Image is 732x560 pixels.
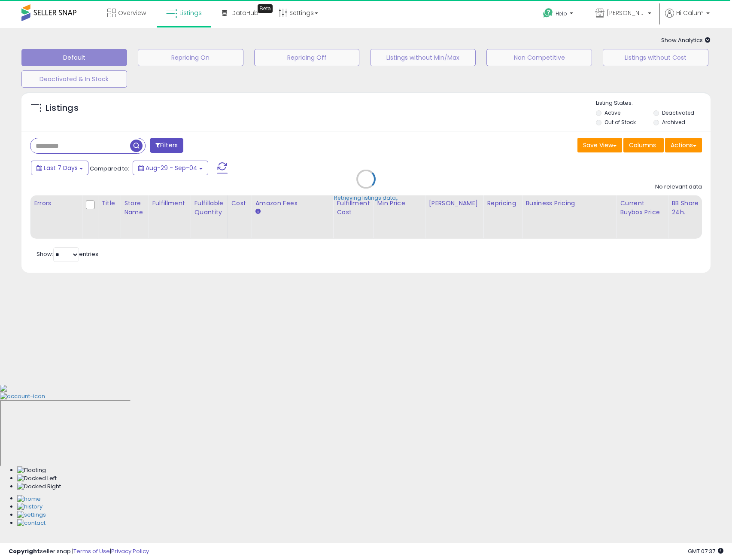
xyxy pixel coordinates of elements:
a: Hi Calum [665,9,710,28]
span: Hi Calum [676,9,704,17]
img: Docked Right [17,483,61,491]
button: Repricing Off [254,49,360,66]
button: Deactivated & In Stock [21,70,127,88]
img: Floating [17,466,46,475]
button: Non Competitive [486,49,592,66]
button: Default [21,49,127,66]
i: Get Help [543,8,553,18]
span: Help [556,10,567,17]
img: Docked Left [17,475,57,483]
button: Repricing On [138,49,243,66]
button: Listings without Cost [603,49,708,66]
img: Contact [17,519,46,527]
button: Listings without Min/Max [370,49,476,66]
span: [PERSON_NAME] Essentials LLC [607,9,645,17]
span: Show Analytics [661,36,711,44]
img: History [17,503,43,511]
img: Settings [17,511,46,519]
div: Tooltip anchor [258,4,273,13]
span: Listings [179,9,202,17]
span: Overview [118,9,146,17]
div: Retrieving listings data.. [334,194,398,202]
span: DataHub [231,9,258,17]
img: Home [17,495,41,503]
a: Help [536,1,582,28]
